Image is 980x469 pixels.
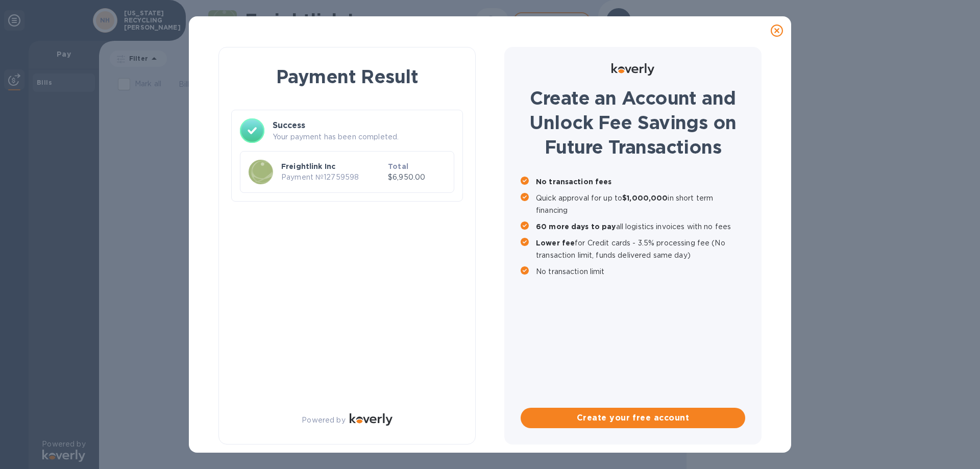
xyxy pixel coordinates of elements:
b: No transaction fees [536,178,612,186]
img: Logo [350,413,393,426]
img: Logo [611,63,654,76]
p: $6,950.00 [388,172,446,183]
span: Create your free account [529,412,737,424]
b: 60 more days to pay [536,223,616,231]
p: all logistics invoices with no fees [536,220,745,233]
b: Lower fee [536,239,575,247]
h3: Success [273,119,454,132]
p: for Credit cards - 3.5% processing fee (No transaction limit, funds delivered same day) [536,237,745,261]
b: Total [388,162,408,170]
p: Payment № 12759598 [281,172,384,183]
p: Quick approval for up to in short term financing [536,192,745,216]
h1: Payment Result [235,64,459,89]
p: No transaction limit [536,265,745,278]
p: Your payment has been completed. [273,132,454,142]
b: $1,000,000 [622,194,668,202]
h1: Create an Account and Unlock Fee Savings on Future Transactions [521,86,745,159]
p: Freightlink Inc [281,161,384,171]
p: Powered by [302,415,345,426]
button: Create your free account [521,408,745,428]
